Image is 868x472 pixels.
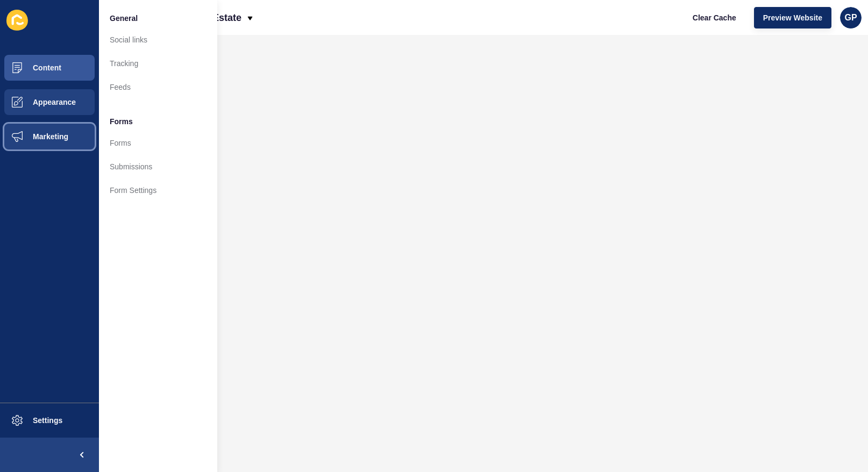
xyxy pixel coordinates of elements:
span: Forms [110,116,133,127]
a: Tracking [99,52,217,75]
span: GP [844,12,857,23]
span: Preview Website [763,12,822,23]
a: Form Settings [99,178,217,202]
span: Clear Cache [693,12,736,23]
button: Preview Website [754,7,831,28]
a: Forms [99,131,217,155]
a: Submissions [99,155,217,178]
span: General [110,13,138,24]
button: Clear Cache [684,7,745,28]
a: Social links [99,28,217,52]
a: Feeds [99,75,217,99]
